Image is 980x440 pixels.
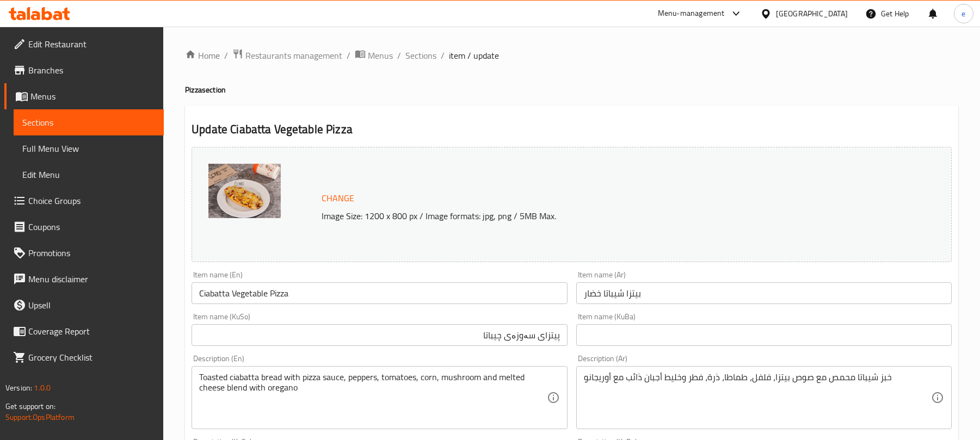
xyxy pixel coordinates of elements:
a: Promotions [4,240,164,266]
a: Choice Groups [4,188,164,214]
input: Enter name KuBa [576,324,952,346]
input: Enter name En [192,282,567,304]
a: Support.OpsPlatform [5,410,75,424]
input: Enter name Ar [576,282,952,304]
span: 1.0.0 [34,381,51,395]
nav: breadcrumb [185,48,958,63]
textarea: Toasted ciabatta bread with pizza sauce, peppers, tomatoes, corn, mushroom and melted cheese blen... [199,372,546,424]
span: Promotions [28,246,155,259]
span: Coverage Report [28,325,155,338]
div: Menu-management [658,7,725,20]
span: Change [322,190,354,206]
li: / [397,49,401,62]
a: Restaurants management [232,48,342,63]
span: item / update [449,49,499,62]
span: Menus [368,49,393,62]
span: Upsell [28,299,155,312]
a: Menus [355,48,393,63]
a: Sections [14,109,164,135]
textarea: خبز شيباتا محمص مع صوص بيتزا، فلفل، طماطا، ذرة، فطر وخليط أجبان ذائب مع أوريجانو [584,372,931,424]
a: Menu disclaimer [4,266,164,292]
span: Menus [30,90,155,103]
span: Full Menu View [22,142,155,155]
a: Sections [405,49,436,62]
a: Coupons [4,214,164,240]
a: Full Menu View [14,135,164,162]
h2: Update Ciabatta Vegetable Pizza [192,121,952,138]
li: / [441,49,445,62]
input: Enter name KuSo [192,324,567,346]
span: Grocery Checklist [28,351,155,364]
a: Edit Menu [14,162,164,188]
span: Sections [22,116,155,129]
img: mmw_638929208455128928 [208,164,281,218]
a: Edit Restaurant [4,31,164,57]
a: Grocery Checklist [4,344,164,370]
span: Edit Restaurant [28,38,155,51]
h4: Pizza section [185,84,958,95]
p: Image Size: 1200 x 800 px / Image formats: jpg, png / 5MB Max. [317,209,862,222]
span: Branches [28,64,155,77]
li: / [347,49,350,62]
li: / [224,49,228,62]
span: Version: [5,381,32,395]
span: Coupons [28,220,155,233]
span: Choice Groups [28,194,155,207]
a: Menus [4,83,164,109]
span: Restaurants management [245,49,342,62]
a: Branches [4,57,164,83]
span: e [961,8,965,20]
button: Change [317,187,359,209]
span: Get support on: [5,399,56,413]
span: Edit Menu [22,168,155,181]
span: Menu disclaimer [28,272,155,286]
a: Coverage Report [4,318,164,344]
a: Home [185,49,220,62]
div: [GEOGRAPHIC_DATA] [776,8,848,20]
a: Upsell [4,292,164,318]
